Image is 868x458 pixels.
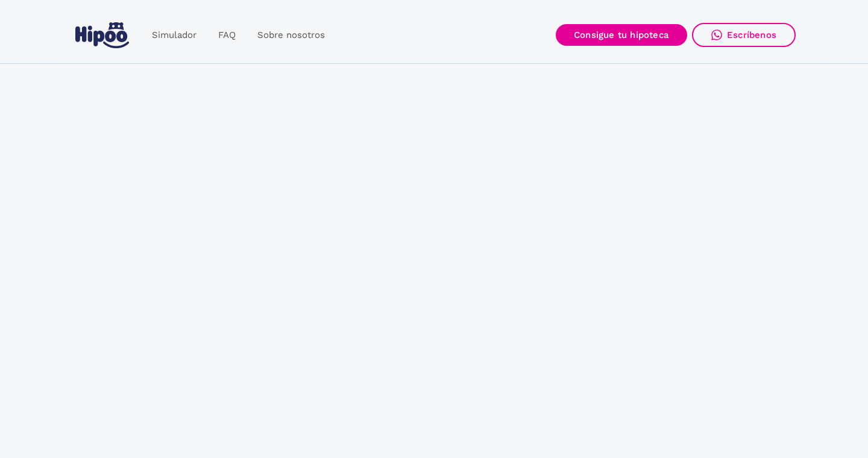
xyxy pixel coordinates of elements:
[727,30,776,40] div: Escríbenos
[207,24,247,47] a: FAQ
[556,24,687,46] a: Consigue tu hipoteca
[141,24,207,47] a: Simulador
[247,24,336,47] a: Sobre nosotros
[692,23,796,47] a: Escríbenos
[72,17,131,53] a: home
